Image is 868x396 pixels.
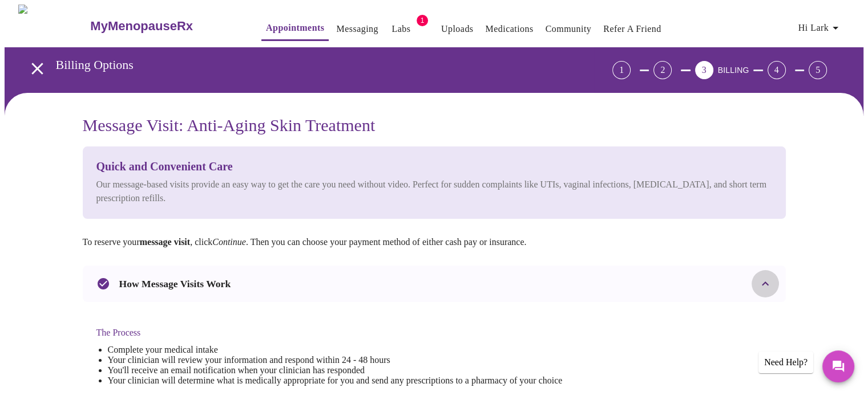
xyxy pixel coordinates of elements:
p: Our message-based visits provide an easy way to get the care you need without video. Perfect for ... [96,178,772,205]
div: 4 [768,61,786,79]
div: 2 [653,61,672,79]
button: Refer a Friend [599,18,666,40]
a: MyMenopauseRx [89,6,239,46]
li: Complete your medical intake [108,345,563,355]
img: MyMenopauseRx Logo [18,5,89,47]
p: To reserve your , click . Then you can choose your payment method of either cash pay or insurance. [83,237,786,247]
button: Appointments [261,17,329,41]
a: Labs [391,21,410,37]
li: Your clinician will determine what is medically appropriate for you and send any prescriptions to... [108,375,563,386]
button: Labs [383,18,419,40]
h3: How Message Visits Work [119,278,231,290]
button: open drawer [21,52,54,85]
button: Messaging [332,18,382,40]
em: Continue [212,237,246,247]
a: Medications [485,21,533,37]
button: Hi Lark [794,17,847,39]
h3: MyMenopauseRx [90,19,193,34]
span: BILLING [718,66,749,75]
div: Need Help? [758,352,813,373]
li: You'll receive an email notification when your clinician has responded [108,365,563,375]
a: Refer a Friend [603,21,661,37]
div: 1 [612,61,631,79]
button: Community [541,18,596,40]
a: Uploads [441,21,474,37]
span: 1 [417,15,428,26]
li: Your clinician will review your information and respond within 24 - 48 hours [108,355,563,365]
h3: Quick and Convenient Care [96,160,772,173]
button: Messages [822,350,854,382]
span: Hi Lark [798,20,842,36]
button: Medications [481,18,538,40]
a: Community [546,21,592,37]
div: 5 [809,61,827,79]
div: 3 [695,61,713,79]
h3: Billing Options [56,58,549,72]
strong: message visit [140,237,190,247]
h4: The Process [96,328,563,338]
button: Uploads [437,18,478,40]
div: How Message Visits Work [83,266,786,302]
a: Appointments [266,20,324,36]
a: Messaging [336,21,378,37]
h3: Message Visit: Anti-Aging Skin Treatment [83,116,786,135]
